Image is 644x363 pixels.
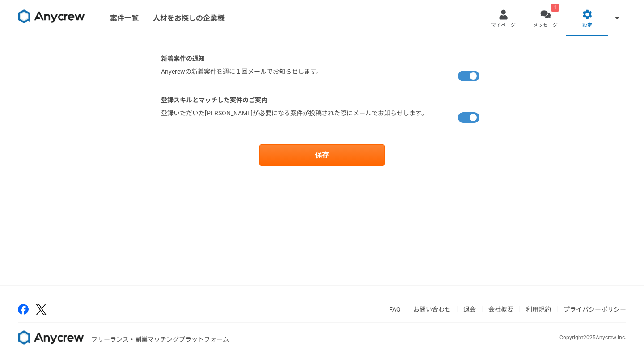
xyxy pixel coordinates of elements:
[488,306,513,313] a: 会社概要
[413,306,451,313] a: お問い合わせ
[91,335,229,344] p: フリーランス・副業マッチングプラットフォーム
[526,306,551,313] a: 利用規約
[259,144,385,166] button: 保存
[161,67,322,85] label: Anycrewの新着案件を週に１回メールでお知らせします。
[551,4,559,12] div: 1
[18,330,84,345] img: 8DqYSo04kwAAAAASUVORK5CYII=
[491,22,516,29] span: マイページ
[18,304,29,315] img: facebook-2adfd474.png
[36,304,47,315] img: x-391a3a86.png
[563,306,626,313] a: プライバシーポリシー
[161,109,428,127] label: 登録いただいた[PERSON_NAME]が必要になる案件が投稿された際にメールでお知らせします。
[533,22,558,29] span: メッセージ
[389,306,401,313] a: FAQ
[559,333,626,342] p: Copyright 2025 Anycrew inc.
[161,96,483,105] p: 登録スキルとマッチした案件のご案内
[18,9,85,24] img: 8DqYSo04kwAAAAASUVORK5CYII=
[582,22,592,29] span: 設定
[161,54,483,63] p: 新着案件の通知
[463,306,476,313] a: 退会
